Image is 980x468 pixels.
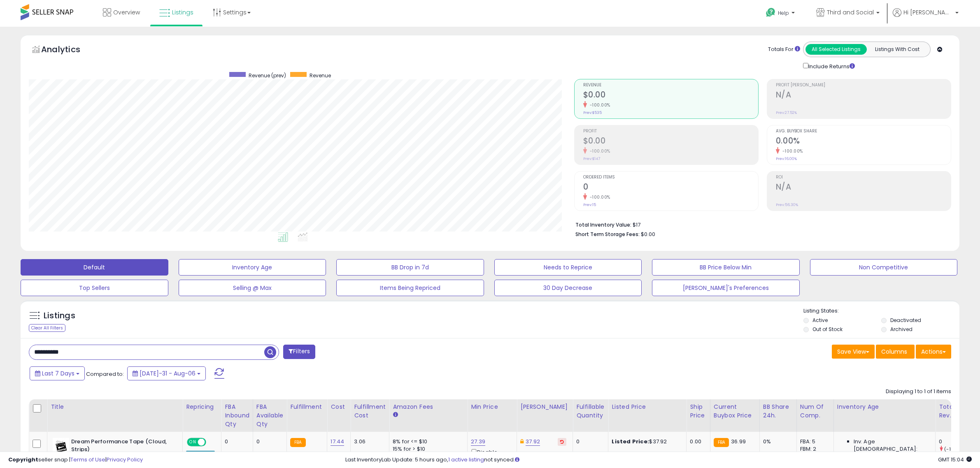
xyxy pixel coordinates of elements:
[393,411,398,419] small: Amazon Fees.
[283,345,315,359] button: Filters
[393,438,461,445] div: 8% for <= $10
[776,202,798,207] small: Prev: 56.30%
[576,403,605,420] div: Fulfillable Quantity
[812,317,828,324] label: Active
[854,438,929,453] span: Inv. Age [DEMOGRAPHIC_DATA]:
[890,317,921,324] label: Deactivated
[768,46,800,53] div: Totals For
[766,7,776,18] i: Get Help
[520,403,569,411] div: [PERSON_NAME]
[652,259,800,276] button: BB Price Below Min
[575,219,945,229] li: $17
[290,438,305,447] small: FBA
[179,280,326,296] button: Selling @ Max
[812,326,843,333] label: Out of Stock
[225,403,249,429] div: FBA inbound Qty
[310,72,331,79] span: Revenue
[107,456,143,463] a: Privacy Policy
[731,438,746,445] span: 36.99
[837,403,932,411] div: Inventory Age
[612,438,649,445] b: Listed Price:
[8,456,143,464] div: seller snap | |
[583,90,758,101] h2: $0.00
[776,83,951,88] span: Profit [PERSON_NAME]
[938,456,972,463] span: 2025-08-15 15:04 GMT
[225,438,247,445] div: 0
[53,438,69,454] img: 31JLZeIHcQL._SL40_.jpg
[776,110,797,115] small: Prev: 27.52%
[763,438,790,445] div: 0%
[256,438,280,445] div: 0
[759,1,803,27] a: Help
[336,259,484,276] button: BB Drop in 7d
[113,8,140,16] span: Overview
[714,403,756,420] div: Current Buybox Price
[51,403,179,411] div: Title
[652,280,800,296] button: [PERSON_NAME]'s Preferences
[827,8,874,16] span: Third and Social
[893,8,959,27] a: Hi [PERSON_NAME]
[345,456,972,464] div: Last InventoryLab Update: 5 hours ago, not synced.
[290,403,324,411] div: Fulfillment
[494,280,642,296] button: 30 Day Decrease
[641,230,655,238] span: $0.00
[256,403,283,429] div: FBA Available Qty
[587,194,610,200] small: -100.00%
[526,438,540,446] a: 37.92
[471,438,485,446] a: 27.39
[881,348,907,356] span: Columns
[612,403,683,411] div: Listed Price
[354,403,386,420] div: Fulfillment Cost
[331,403,347,411] div: Cost
[21,280,168,296] button: Top Sellers
[776,182,951,193] h2: N/A
[776,136,951,147] h2: 0.00%
[448,456,484,463] a: 1 active listing
[780,148,803,154] small: -100.00%
[690,403,706,420] div: Ship Price
[583,175,758,180] span: Ordered Items
[336,280,484,296] button: Items Being Repriced
[776,129,951,134] span: Avg. Buybox Share
[583,136,758,147] h2: $0.00
[805,44,867,55] button: All Selected Listings
[939,403,969,420] div: Total Rev.
[70,456,105,463] a: Terms of Use
[583,202,596,207] small: Prev: 15
[803,307,959,315] p: Listing States:
[876,345,915,359] button: Columns
[763,403,793,420] div: BB Share 24h.
[8,456,38,463] strong: Copyright
[188,439,198,446] span: ON
[903,8,953,16] span: Hi [PERSON_NAME]
[140,369,196,378] span: [DATE]-31 - Aug-06
[583,182,758,193] h2: 0
[916,345,951,359] button: Actions
[690,438,703,445] div: 0.00
[583,156,600,161] small: Prev: $147
[797,61,865,71] div: Include Returns
[575,231,640,238] b: Short Term Storage Fees:
[71,438,171,455] b: Dream Performance Tape (Cloud, Strips)
[886,388,951,396] div: Displaying 1 to 1 of 1 items
[21,259,168,276] button: Default
[331,438,344,446] a: 17.44
[205,439,218,446] span: OFF
[776,90,951,101] h2: N/A
[583,83,758,88] span: Revenue
[471,403,513,411] div: Min Price
[494,259,642,276] button: Needs to Reprice
[575,221,631,228] b: Total Inventory Value:
[800,438,827,445] div: FBA: 5
[172,8,193,16] span: Listings
[612,438,680,445] div: $37.92
[249,72,286,79] span: Revenue (prev)
[41,44,96,57] h5: Analytics
[778,9,789,16] span: Help
[179,259,326,276] button: Inventory Age
[866,44,928,55] button: Listings With Cost
[127,366,206,380] button: [DATE]-31 - Aug-06
[29,324,65,332] div: Clear All Filters
[800,403,830,420] div: Num of Comp.
[714,438,729,447] small: FBA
